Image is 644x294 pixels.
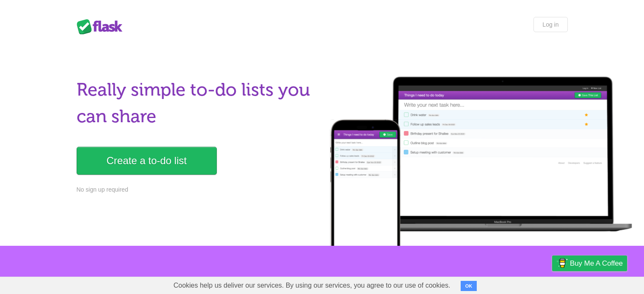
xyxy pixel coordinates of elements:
[552,256,627,271] a: Buy me a coffee
[77,19,127,34] div: Flask Lists
[77,147,217,175] a: Create a to-do list
[77,77,317,130] h1: Really simple to-do lists you can share
[461,281,477,291] button: OK
[533,17,567,32] a: Log in
[77,185,317,194] p: No sign up required
[165,277,459,294] span: Cookies help us deliver our services. By using our services, you agree to our use of cookies.
[570,256,623,271] span: Buy me a coffee
[556,256,568,270] img: Buy me a coffee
